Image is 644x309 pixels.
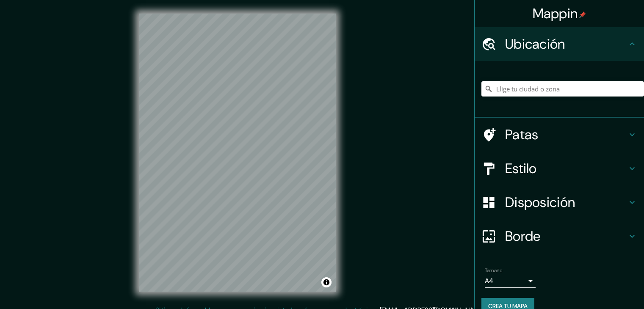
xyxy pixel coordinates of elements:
input: Elige tu ciudad o zona [481,81,644,97]
iframe: Help widget launcher [569,276,635,300]
font: Patas [505,126,539,143]
font: A4 [485,276,493,285]
div: A4 [485,274,536,288]
font: Borde [505,227,541,245]
font: Mappin [533,5,578,22]
div: Disposición [475,185,644,219]
font: Estilo [505,160,537,177]
font: Ubicación [505,35,565,53]
div: Ubicación [475,27,644,61]
img: pin-icon.png [579,11,586,18]
canvas: Mapa [139,14,336,292]
div: Borde [475,219,644,253]
font: Tamaño [485,267,502,274]
font: Disposición [505,193,575,211]
div: Estilo [475,152,644,185]
div: Patas [475,118,644,152]
button: Activar o desactivar atribución [321,277,332,287]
